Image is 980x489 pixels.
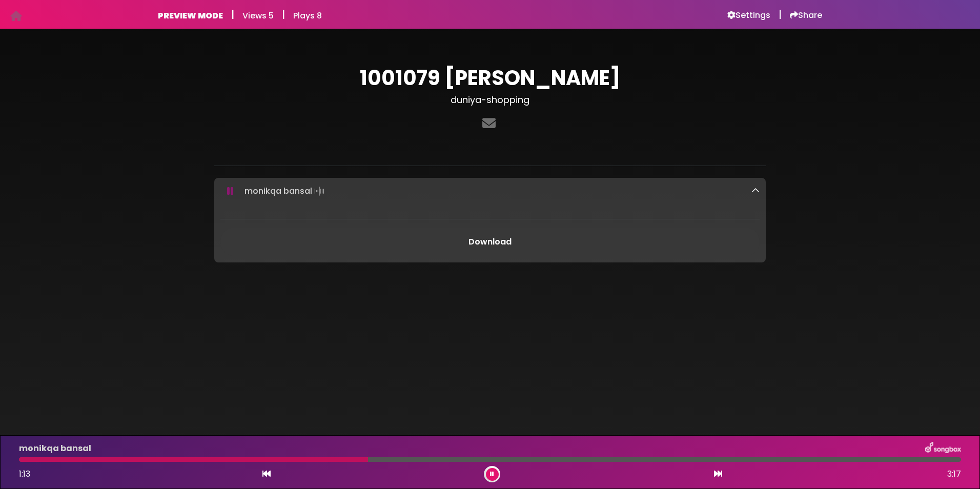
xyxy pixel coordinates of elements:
p: monikqa bansal [244,184,326,198]
h5: | [282,8,285,21]
h3: duniya-shopping [214,94,766,106]
a: Share [790,10,822,21]
h6: Views 5 [242,11,274,21]
img: waveform4.gif [312,184,326,198]
h6: PREVIEW MODE [158,11,223,21]
h6: Plays 8 [293,11,322,21]
a: Download [220,228,760,256]
a: Settings [727,10,770,21]
h5: | [231,8,234,21]
h5: | [779,8,782,21]
h1: 1001079 [PERSON_NAME] [214,66,766,90]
